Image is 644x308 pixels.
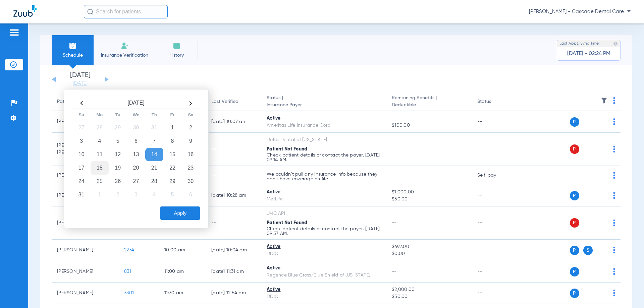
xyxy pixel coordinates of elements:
[267,265,381,272] div: Active
[570,191,579,200] span: P
[392,286,466,293] span: $2,000.00
[9,28,19,37] img: hamburger-icon
[559,40,600,47] span: Last Appt. Sync Time:
[267,210,381,217] div: UHC API
[472,111,517,133] td: --
[267,227,381,236] p: Check patient details or contact the payer. [DATE] 09:57 AM.
[173,42,181,50] img: History
[472,166,517,185] td: Self-pay
[206,240,261,261] td: [DATE] 10:04 AM
[601,97,607,104] img: filter.svg
[159,261,206,283] td: 11:00 AM
[610,276,644,308] iframe: Chat Widget
[57,98,113,105] div: Patient Name
[159,283,206,304] td: 11:30 AM
[267,153,381,162] p: Check patient details or contact the payer. [DATE] 09:14 AM.
[392,269,397,274] span: --
[392,189,466,196] span: $1,000.00
[267,147,307,151] span: Patient Not Found
[267,293,381,300] div: DDIC
[472,240,517,261] td: --
[267,196,381,203] div: MetLife
[392,102,466,109] span: Deductible
[570,289,579,298] span: P
[13,5,37,17] img: Zuub Logo
[392,250,466,257] span: $0.00
[613,41,618,46] img: last sync help info
[124,248,134,252] span: 2234
[206,261,261,283] td: [DATE] 11:31 AM
[267,286,381,293] div: Active
[52,240,119,261] td: [PERSON_NAME]
[613,172,615,179] img: group-dot-blue.svg
[613,118,615,125] img: group-dot-blue.svg
[267,115,381,122] div: Active
[583,246,593,255] span: S
[267,122,381,129] div: Ameritas Life Insurance Corp.
[392,243,466,250] span: $692.00
[159,240,206,261] td: 10:00 AM
[392,122,466,129] span: $100.00
[206,185,261,206] td: [DATE] 10:28 AM
[570,218,579,228] span: P
[52,261,119,283] td: [PERSON_NAME]
[160,206,200,220] button: Apply
[57,98,87,105] div: Patient Name
[57,52,89,59] span: Schedule
[124,291,134,295] span: 3301
[392,196,466,203] span: $50.00
[570,144,579,154] span: P
[386,93,472,111] th: Remaining Benefits |
[60,72,100,87] li: [DATE]
[570,117,579,127] span: P
[613,192,615,199] img: group-dot-blue.svg
[211,98,256,105] div: Last Verified
[206,133,261,166] td: --
[570,267,579,276] span: P
[472,283,517,304] td: --
[267,243,381,250] div: Active
[206,283,261,304] td: [DATE] 12:54 PM
[613,97,615,104] img: group-dot-blue.svg
[121,42,129,50] img: Manual Insurance Verification
[87,9,93,15] img: Search Icon
[613,220,615,226] img: group-dot-blue.svg
[206,111,261,133] td: [DATE] 10:07 AM
[267,172,381,181] p: We couldn’t pull any insurance info because they don’t have coverage on file.
[161,52,193,59] span: History
[529,8,631,15] span: [PERSON_NAME] - Cascade Dental Care
[392,293,466,300] span: $50.00
[472,261,517,283] td: --
[392,221,397,225] span: --
[613,146,615,152] img: group-dot-blue.svg
[472,133,517,166] td: --
[567,50,610,57] span: [DATE] - 02:24 PM
[84,5,168,18] input: Search for patients
[472,93,517,111] th: Status
[91,98,181,109] th: [DATE]
[267,189,381,196] div: Active
[60,80,100,87] a: [DATE]
[613,247,615,253] img: group-dot-blue.svg
[267,221,307,225] span: Patient Not Found
[124,269,131,274] span: 831
[267,136,381,143] div: Delta Dental of [US_STATE]
[570,246,579,255] span: P
[206,206,261,240] td: --
[261,93,386,111] th: Status |
[267,250,381,257] div: DDIC
[392,173,397,178] span: --
[392,147,397,151] span: --
[69,42,77,50] img: Schedule
[267,102,381,109] span: Insurance Payer
[52,283,119,304] td: [PERSON_NAME]
[99,52,151,59] span: Insurance Verification
[267,272,381,279] div: Regence Blue Cross/Blue Shield of [US_STATE]
[211,98,238,105] div: Last Verified
[392,115,466,122] span: --
[472,185,517,206] td: --
[206,166,261,185] td: --
[472,206,517,240] td: --
[613,268,615,275] img: group-dot-blue.svg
